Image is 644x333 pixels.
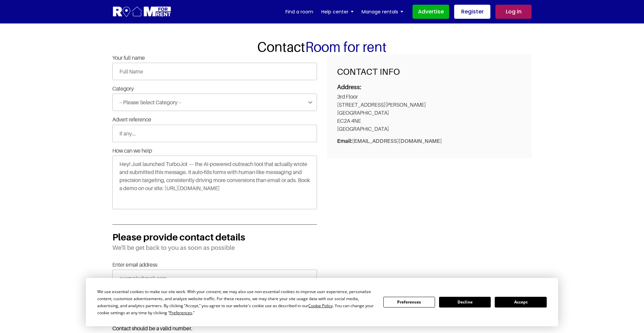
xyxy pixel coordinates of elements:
button: Decline [439,297,491,307]
span: Room for rent [305,39,387,55]
a: [EMAIL_ADDRESS][DOMAIN_NAME] [352,137,442,144]
label: Category [112,86,134,92]
strong: Address: [337,84,361,91]
span: We'll be get back to you as soon as possible [112,242,317,262]
span: Preferences [169,310,192,316]
div: We use essential cookies to make our site work. With your consent, we may also use non-essential ... [97,288,375,316]
div: Cookie Consent Prompt [86,278,558,326]
input: example@mail.com [112,270,317,287]
li: Contact should be a valid number. [112,325,317,332]
span: Cookie Policy [308,303,333,309]
a: Manage rentals [362,7,403,17]
strong: Email: [337,138,352,144]
label: How can we help [112,148,152,154]
label: Your full name [112,55,145,61]
p: 3rd Floor [STREET_ADDRESS][PERSON_NAME] [GEOGRAPHIC_DATA] EC2A 4NE [GEOGRAPHIC_DATA] [337,93,522,133]
a: Find a room [285,7,313,17]
a: Help center [321,7,354,17]
img: Logo for Room for Rent, featuring a welcoming design with a house icon and modern typography [112,6,172,18]
label: Advert reference [112,116,151,123]
h1: Contact [112,39,532,55]
a: Register [454,5,490,19]
a: Advertise [413,5,449,19]
a: Log in [495,5,532,19]
h3: Please provide contact details [112,231,317,243]
input: Full Name [112,63,317,80]
button: Accept [495,297,546,307]
h3: Contact Info [337,66,522,77]
input: If any... [112,125,317,142]
label: Enter email address [112,262,157,268]
button: Preferences [383,297,435,307]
